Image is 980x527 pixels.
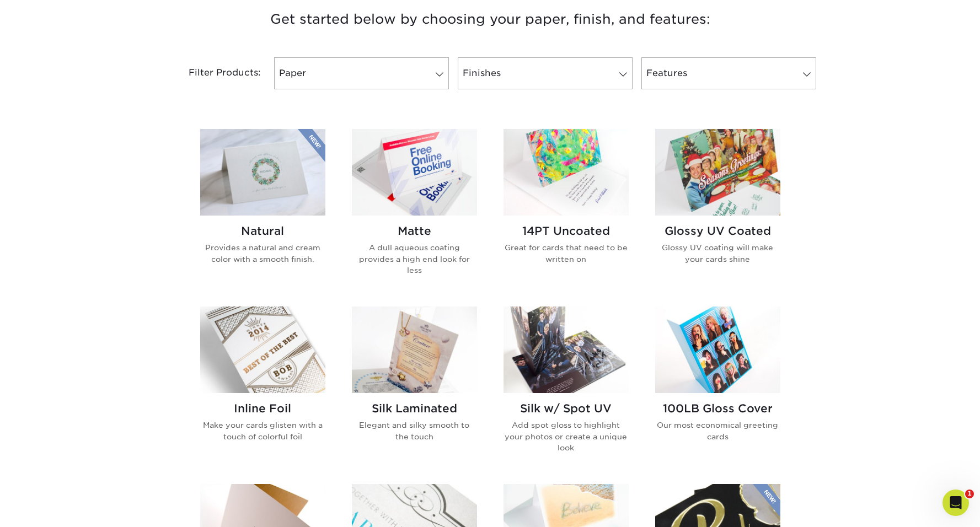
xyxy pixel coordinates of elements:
a: Inline Foil Greeting Cards Inline Foil Make your cards glisten with a touch of colorful foil [200,306,325,471]
a: Paper [274,57,449,89]
h2: Silk w/ Spot UV [504,402,629,415]
p: Our most economical greeting cards [655,420,780,442]
h2: Matte [352,224,477,238]
img: Silk w/ Spot UV Greeting Cards [504,306,629,393]
span: 1 [965,490,974,498]
p: Add spot gloss to highlight your photos or create a unique look [504,420,629,453]
img: Matte Greeting Cards [352,129,477,216]
iframe: Google Customer Reviews [3,493,94,523]
h2: 14PT Uncoated [504,224,629,238]
div: Filter Products: [159,57,270,89]
img: Natural Greeting Cards [200,129,325,216]
a: 14PT Uncoated Greeting Cards 14PT Uncoated Great for cards that need to be written on [504,129,629,293]
img: Silk Laminated Greeting Cards [352,306,477,393]
h2: Natural [200,224,325,238]
img: New Product [298,129,325,162]
a: Matte Greeting Cards Matte A dull aqueous coating provides a high end look for less [352,129,477,293]
a: 100LB Gloss Cover Greeting Cards 100LB Gloss Cover Our most economical greeting cards [655,306,780,471]
a: Silk Laminated Greeting Cards Silk Laminated Elegant and silky smooth to the touch [352,306,477,471]
p: Provides a natural and cream color with a smooth finish. [200,242,325,265]
a: Natural Greeting Cards Natural Provides a natural and cream color with a smooth finish. [200,129,325,293]
a: Silk w/ Spot UV Greeting Cards Silk w/ Spot UV Add spot gloss to highlight your photos or create ... [504,306,629,471]
h2: Inline Foil [200,402,325,415]
img: New Product [753,484,780,517]
h2: Glossy UV Coated [655,224,780,238]
img: Inline Foil Greeting Cards [200,306,325,393]
p: Make your cards glisten with a touch of colorful foil [200,420,325,442]
p: Glossy UV coating will make your cards shine [655,242,780,265]
h2: Silk Laminated [352,402,477,415]
img: 100LB Gloss Cover Greeting Cards [655,306,780,393]
iframe: Intercom live chat [942,490,969,516]
a: Features [641,57,816,89]
p: Great for cards that need to be written on [504,242,629,265]
a: Finishes [458,57,633,89]
p: Elegant and silky smooth to the touch [352,420,477,442]
a: Glossy UV Coated Greeting Cards Glossy UV Coated Glossy UV coating will make your cards shine [655,129,780,293]
p: A dull aqueous coating provides a high end look for less [352,242,477,276]
h2: 100LB Gloss Cover [655,402,780,415]
img: 14PT Uncoated Greeting Cards [504,129,629,216]
img: Glossy UV Coated Greeting Cards [655,129,780,216]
